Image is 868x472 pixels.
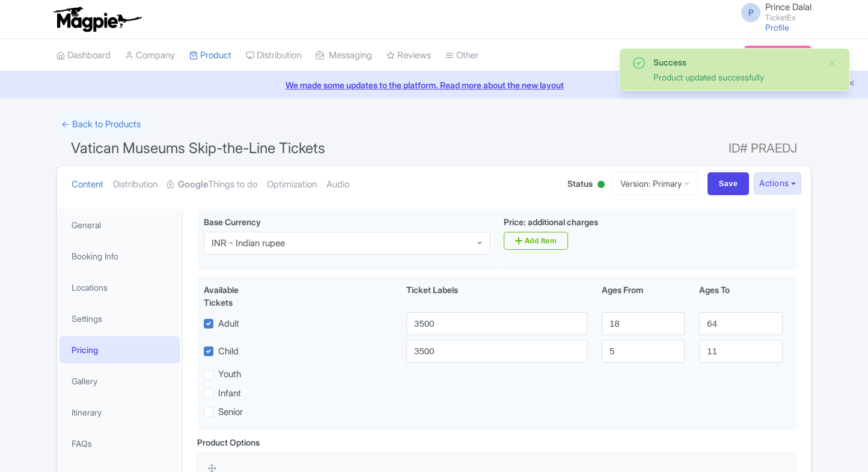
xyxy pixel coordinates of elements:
[744,46,811,64] a: Subscription
[406,312,587,335] input: Adult
[113,166,157,204] a: Distribution
[708,172,750,195] input: Save
[60,274,180,301] a: Locations
[57,39,111,72] a: Dashboard
[218,345,239,359] label: Child
[218,405,243,419] label: Senior
[567,177,593,190] span: Status
[218,387,241,401] label: Infant
[765,22,789,32] a: Profile
[197,436,260,449] div: Product Options
[60,305,180,332] a: Settings
[754,172,801,195] button: Actions
[765,14,811,22] small: TicketEx
[399,283,594,309] div: Ticket Labels
[60,399,180,426] a: Itinerary
[828,56,837,70] button: Close
[60,211,180,238] a: General
[60,243,180,270] a: Booking Info
[653,56,818,68] div: Success
[204,217,261,227] span: Base Currency
[653,71,818,83] div: Product updated successfully
[189,39,231,72] a: Product
[847,77,856,91] button: Close announcement
[167,166,257,204] a: GoogleThings to do
[204,283,269,309] div: Available Tickets
[218,368,241,381] label: Youth
[504,216,598,228] label: Price: additional charges
[734,2,811,22] a: P Prince Dalal TicketEx
[316,39,372,72] a: Messaging
[246,39,301,72] a: Distribution
[741,3,760,22] span: P
[692,283,789,309] div: Ages To
[212,238,285,249] div: INR - Indian rupee
[125,39,175,72] a: Company
[71,139,325,157] span: Vatican Museums Skip-the-Line Tickets
[765,1,811,13] span: Prince Dalal
[504,232,568,250] a: Add Item
[60,336,180,363] a: Pricing
[729,136,797,160] span: ID# PRAEDJ
[50,6,144,32] img: logo-ab69f6fb50320c5b225c76a69d11143b.png
[57,113,145,136] a: ← Back to Products
[594,283,692,309] div: Ages From
[326,166,349,204] a: Audio
[178,178,208,192] strong: Google
[387,39,431,72] a: Reviews
[406,340,587,363] input: Child
[60,368,180,395] a: Gallery
[72,166,103,204] a: Content
[612,172,698,195] a: Version: Primary
[218,317,239,331] label: Adult
[60,430,180,457] a: FAQs
[595,176,607,195] div: Active
[7,79,861,91] a: We made some updates to the platform. Read more about the new layout
[267,166,317,204] a: Optimization
[445,39,478,72] a: Other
